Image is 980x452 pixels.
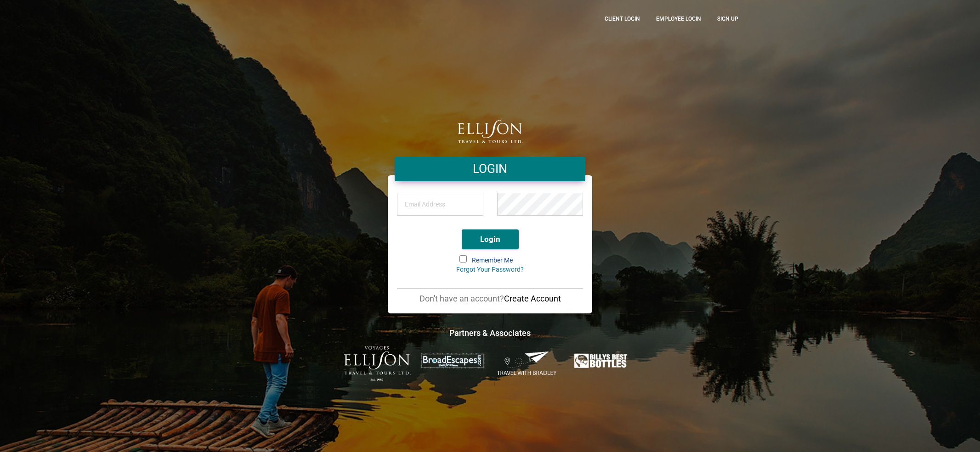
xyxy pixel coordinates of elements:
img: Travel-With-Bradley.png [494,351,561,376]
input: Email Address [397,193,483,216]
a: CLient Login [598,7,647,30]
img: broadescapes.png [419,353,486,369]
p: Don't have an account? [397,293,583,304]
img: ET-Voyages-text-colour-Logo-with-est.png [344,346,410,381]
a: Employee Login [649,7,708,30]
h4: LOGIN [402,161,578,178]
img: Billys-Best-Bottles.png [569,351,635,371]
a: Forgot Your Password? [456,266,524,273]
a: Create Account [504,294,561,303]
img: logo.png [458,120,523,143]
label: Remember Me [460,256,520,265]
h4: Partners & Associates [235,327,745,339]
a: Sign up [710,7,745,30]
button: Login [462,229,519,249]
